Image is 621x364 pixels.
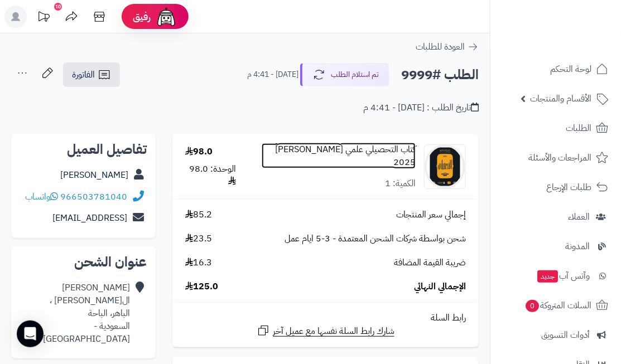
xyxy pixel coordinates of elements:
div: 98.0 [185,145,213,158]
a: كتاب التحصيلي علمي [PERSON_NAME] 2025 [262,143,416,169]
a: السلات المتروكة0 [497,292,614,319]
div: الكمية: 1 [385,177,416,190]
span: العملاء [568,209,590,225]
a: المدونة [497,233,614,260]
a: تحديثات المنصة [30,6,57,31]
a: الفاتورة [63,62,120,87]
a: [PERSON_NAME] [60,168,128,182]
span: العودة للطلبات [416,40,465,54]
a: شارك رابط السلة نفسها مع عميل آخر [257,324,394,338]
a: المراجعات والأسئلة [497,144,614,171]
a: 966503781040 [60,190,127,203]
a: أدوات التسويق [497,322,614,348]
div: Open Intercom Messenger [17,321,44,347]
span: الطلبات [566,120,591,136]
img: ai-face.png [155,6,177,28]
span: ضريبة القيمة المضافة [394,256,466,269]
small: [DATE] - 4:41 م [247,69,299,80]
a: وآتس آبجديد [497,263,614,289]
span: 23.5 [185,232,212,245]
span: لوحة التحكم [550,61,591,77]
a: الطلبات [497,115,614,142]
div: [PERSON_NAME] ال[PERSON_NAME] ، الباهر، الباحة السعودية - [GEOGRAPHIC_DATA] [20,282,130,345]
span: السلات المتروكة [524,298,591,313]
a: طلبات الإرجاع [497,174,614,201]
div: تاريخ الطلب : [DATE] - 4:41 م [363,101,479,114]
button: تم استلام الطلب [300,63,389,86]
h2: تفاصيل العميل [20,143,147,156]
a: [EMAIL_ADDRESS] [52,211,127,225]
span: الإجمالي النهائي [414,280,466,293]
div: رابط السلة [177,312,474,324]
span: جديد [537,270,558,283]
h2: الطلب #9999 [401,64,479,86]
span: 16.3 [185,256,212,269]
span: الفاتورة [72,68,95,81]
span: 125.0 [185,280,218,293]
div: 10 [54,3,62,11]
span: شارك رابط السلة نفسها مع عميل آخر [273,325,394,338]
span: وآتس آب [536,268,590,284]
h2: عنوان الشحن [20,255,147,269]
div: الوحدة: 98.0 [185,163,236,188]
span: 85.2 [185,208,212,221]
span: المدونة [565,239,590,254]
span: إجمالي سعر المنتجات [396,208,466,221]
span: شحن بواسطة شركات الشحن المعتمدة - 3-5 ايام عمل [285,232,466,245]
a: العملاء [497,203,614,230]
span: رفيق [133,10,151,23]
span: أدوات التسويق [541,327,590,343]
a: لوحة التحكم [497,56,614,82]
a: العودة للطلبات [416,40,479,54]
a: واتساب [25,190,58,203]
span: الأقسام والمنتجات [530,91,591,106]
span: طلبات الإرجاع [546,179,591,195]
span: 0 [526,300,539,312]
span: المراجعات والأسئلة [528,150,591,166]
img: 1714418738-%D8%AA%D8%AD%D8%B5%D9%8A%D9%84%D9%8A-90x90.jpg [425,144,465,189]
